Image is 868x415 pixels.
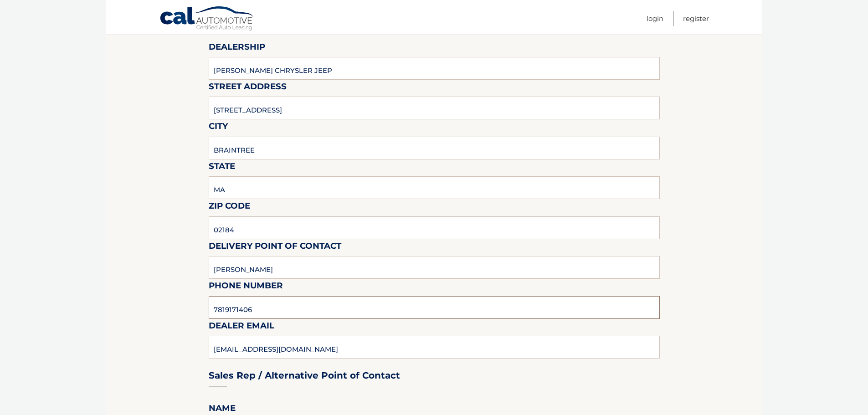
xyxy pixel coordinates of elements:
label: Street Address [209,80,287,97]
label: City [209,119,228,136]
h3: Sales Rep / Alternative Point of Contact [209,370,400,381]
label: Delivery Point of Contact [209,239,341,256]
label: Zip Code [209,199,250,216]
label: Dealership [209,40,265,57]
a: Login [647,11,663,26]
label: State [209,159,235,176]
a: Cal Automotive [159,6,255,32]
a: Register [683,11,709,26]
label: Dealer Email [209,319,274,336]
label: Phone Number [209,279,283,296]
